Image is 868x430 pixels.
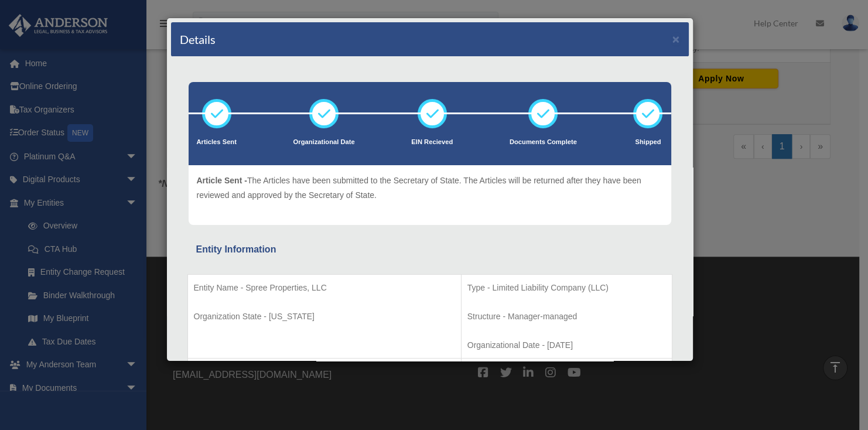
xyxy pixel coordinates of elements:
[293,136,355,148] p: Organizational Date
[467,281,666,295] p: Type - Limited Liability Company (LLC)
[196,241,664,258] div: Entity Information
[180,31,216,47] h4: Details
[197,136,237,148] p: Articles Sent
[672,33,680,45] button: ×
[194,281,455,295] p: Entity Name - Spree Properties, LLC
[510,136,577,148] p: Documents Complete
[633,136,662,148] p: Shipped
[467,338,666,353] p: Organizational Date - [DATE]
[197,176,247,185] span: Article Sent -
[467,309,666,324] p: Structure - Manager-managed
[197,173,663,202] p: The Articles have been submitted to the Secretary of State. The Articles will be returned after t...
[194,309,455,324] p: Organization State - [US_STATE]
[411,136,453,148] p: EIN Recieved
